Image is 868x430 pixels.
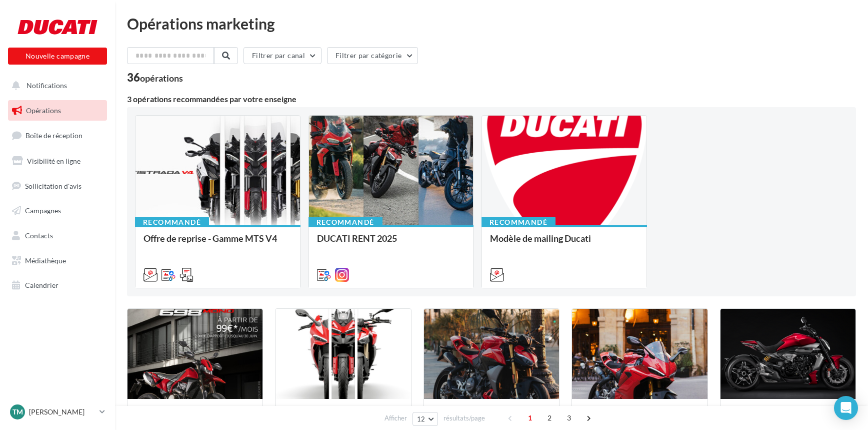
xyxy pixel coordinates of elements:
[8,48,107,65] button: Nouvelle campagne
[443,413,485,423] span: résultats/page
[26,106,61,115] span: Opérations
[384,413,407,423] span: Afficher
[308,217,382,228] div: Recommandé
[26,81,67,90] span: Notifications
[25,256,66,265] span: Médiathèque
[140,74,183,83] div: opérations
[6,225,109,246] a: Contacts
[417,415,425,423] span: 12
[6,176,109,197] a: Sollicitation d'avis
[25,281,58,289] span: Calendrier
[12,407,23,417] span: TM
[25,181,81,190] span: Sollicitation d'avis
[243,47,321,64] button: Filtrer par canal
[29,407,95,417] p: [PERSON_NAME]
[127,72,183,83] div: 36
[541,410,557,426] span: 2
[6,75,105,96] button: Notifications
[490,233,638,253] div: Modèle de mailing Ducati
[127,95,856,103] div: 3 opérations recommandées par votre enseigne
[143,233,292,253] div: Offre de reprise - Gamme MTS V4
[834,396,858,420] div: Open Intercom Messenger
[25,231,53,240] span: Contacts
[6,125,109,146] a: Boîte de réception
[6,200,109,221] a: Campagnes
[6,100,109,121] a: Opérations
[561,410,577,426] span: 3
[317,233,465,253] div: DUCATI RENT 2025
[8,402,107,421] a: TM [PERSON_NAME]
[412,412,438,426] button: 12
[127,16,856,31] div: Opérations marketing
[6,151,109,172] a: Visibilité en ligne
[522,410,538,426] span: 1
[25,206,61,215] span: Campagnes
[327,47,418,64] button: Filtrer par catégorie
[25,131,82,140] span: Boîte de réception
[135,217,209,228] div: Recommandé
[6,250,109,271] a: Médiathèque
[481,217,555,228] div: Recommandé
[27,157,80,165] span: Visibilité en ligne
[6,275,109,296] a: Calendrier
